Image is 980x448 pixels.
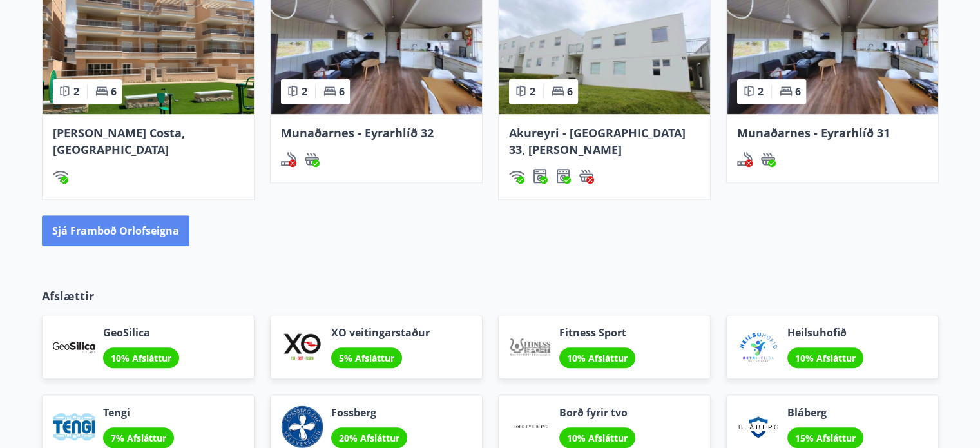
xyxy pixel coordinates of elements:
div: Þvottavél [532,168,548,184]
span: 6 [111,84,117,99]
div: Þráðlaust net [53,168,68,184]
img: HJRyFFsYp6qjeUYhR4dAD8CaCEsnIFYZ05miwXoh.svg [509,168,524,184]
div: Heitur pottur [304,151,320,167]
span: 2 [530,84,535,99]
img: hddCLTAnxqFUMr1fxmbGG8zWilo2syolR0f9UjPn.svg [555,168,571,184]
span: Fossberg [331,405,407,420]
span: 20% Afsláttur [339,432,399,444]
div: Þráðlaust net [509,168,524,184]
span: Fitness Sport [559,326,635,340]
p: Afslættir [42,287,939,304]
span: 2 [73,84,79,99]
span: 10% Afsláttur [795,352,856,364]
span: 6 [567,84,573,99]
span: Akureyri - [GEOGRAPHIC_DATA] 33, [PERSON_NAME] [509,125,686,157]
img: h89QDIuHlAdpqTriuIvuEWkTH976fOgBEOOeu1mi.svg [760,151,776,167]
img: QNIUl6Cv9L9rHgMXwuzGLuiJOj7RKqxk9mBFPqjq.svg [737,151,753,167]
span: 10% Afsláttur [567,432,628,444]
div: Heitur pottur [579,168,594,184]
span: [PERSON_NAME] Costa, [GEOGRAPHIC_DATA] [53,125,185,157]
span: 7% Afsláttur [111,432,166,444]
span: 6 [795,84,801,99]
span: Munaðarnes - Eyrarhlíð 32 [281,125,434,141]
span: XO veitingarstaður [331,326,430,340]
img: h89QDIuHlAdpqTriuIvuEWkTH976fOgBEOOeu1mi.svg [304,151,320,167]
span: 5% Afsláttur [339,352,394,364]
div: Reykingar / Vape [737,151,753,167]
span: Heilsuhofið [787,326,863,340]
span: Borð fyrir tvo [559,405,635,420]
div: Reykingar / Vape [281,151,296,167]
span: Munaðarnes - Eyrarhlíð 31 [737,125,890,141]
img: QNIUl6Cv9L9rHgMXwuzGLuiJOj7RKqxk9mBFPqjq.svg [281,151,296,167]
span: GeoSilica [103,326,179,340]
span: 10% Afsláttur [567,352,628,364]
span: 15% Afsláttur [795,432,856,444]
div: Þurrkari [555,168,571,184]
img: HJRyFFsYp6qjeUYhR4dAD8CaCEsnIFYZ05miwXoh.svg [53,168,68,184]
span: 6 [339,84,345,99]
button: Sjá framboð orlofseigna [42,215,189,246]
span: 10% Afsláttur [111,352,171,364]
span: Bláberg [787,405,863,420]
span: 2 [302,84,307,99]
img: h89QDIuHlAdpqTriuIvuEWkTH976fOgBEOOeu1mi.svg [579,168,594,184]
div: Heitur pottur [760,151,776,167]
span: Tengi [103,405,174,420]
span: 2 [758,84,764,99]
img: Dl16BY4EX9PAW649lg1C3oBuIaAsR6QVDQBO2cTm.svg [532,168,548,184]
